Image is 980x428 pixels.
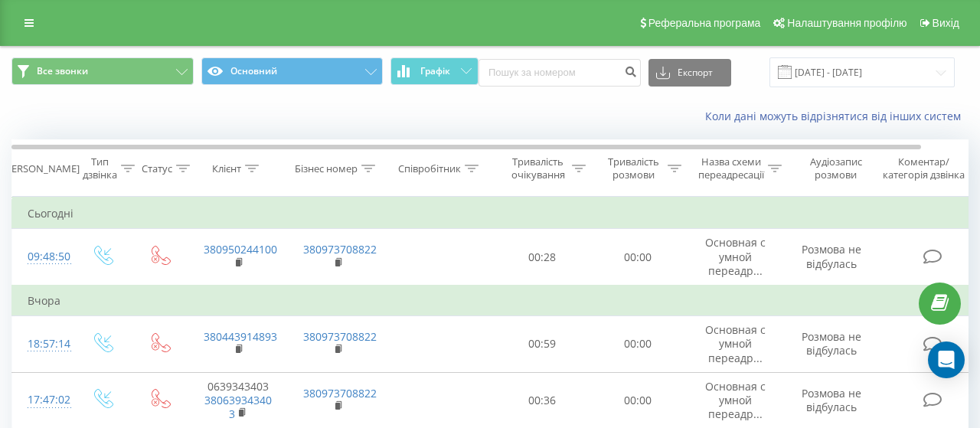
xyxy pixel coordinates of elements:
[295,162,358,175] div: Бізнес номер
[799,155,873,181] div: Аудіозапис розмови
[495,229,590,286] td: 00:28
[28,329,58,359] div: 18:57:14
[590,316,686,373] td: 00:00
[11,57,194,85] button: Все звонки
[420,66,450,77] span: Графік
[705,235,766,277] span: Основная с умной переадр...
[648,17,761,29] span: Реферальна програма
[787,17,906,29] span: Налаштування профілю
[142,162,172,175] div: Статус
[303,329,377,344] a: 380973708822
[83,155,117,181] div: Тип дзвінка
[204,393,272,421] a: 380639343403
[508,155,568,181] div: Тривалість очікування
[933,17,959,29] span: Вихід
[705,109,969,123] a: Коли дані можуть відрізнятися вiд інших систем
[28,242,58,272] div: 09:48:50
[879,155,969,181] div: Коментар/категорія дзвінка
[495,316,590,373] td: 00:59
[201,57,384,85] button: Основний
[928,341,965,378] div: Open Intercom Messenger
[303,386,377,400] a: 380973708822
[802,386,861,414] span: Розмова не відбулась
[705,379,766,421] span: Основная с умной переадр...
[37,65,88,77] span: Все звонки
[802,329,861,358] span: Розмова не відбулась
[698,155,764,181] div: Назва схеми переадресації
[603,155,664,181] div: Тривалість розмови
[802,242,861,270] span: Розмова не відбулась
[705,322,766,364] span: Основная с умной переадр...
[303,242,377,256] a: 380973708822
[2,162,80,175] div: [PERSON_NAME]
[590,229,686,286] td: 00:00
[390,57,479,85] button: Графік
[28,385,58,415] div: 17:47:02
[204,242,277,256] a: 380950244100
[204,329,277,344] a: 380443914893
[398,162,461,175] div: Співробітник
[212,162,241,175] div: Клієнт
[648,59,731,87] button: Експорт
[479,59,641,87] input: Пошук за номером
